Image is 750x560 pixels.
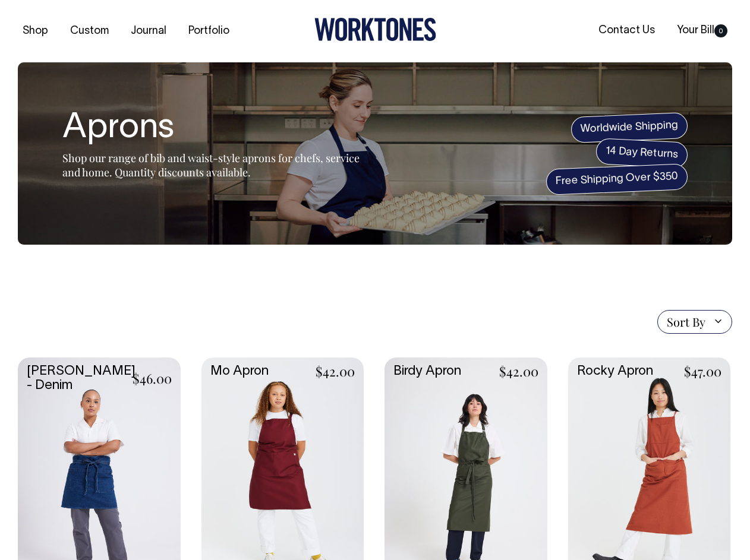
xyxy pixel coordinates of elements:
[571,112,688,143] span: Worldwide Shipping
[594,21,660,40] a: Contact Us
[667,315,705,329] span: Sort By
[18,21,53,41] a: Shop
[126,21,171,41] a: Journal
[672,21,732,40] a: Your Bill0
[65,21,114,41] a: Custom
[62,110,360,148] h1: Aprons
[595,138,688,169] span: 14 Day Returns
[62,151,360,179] span: Shop our range of bib and waist-style aprons for chefs, service and home. Quantity discounts avai...
[714,24,727,37] span: 0
[184,21,234,41] a: Portfolio
[546,163,688,195] span: Free Shipping Over $350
